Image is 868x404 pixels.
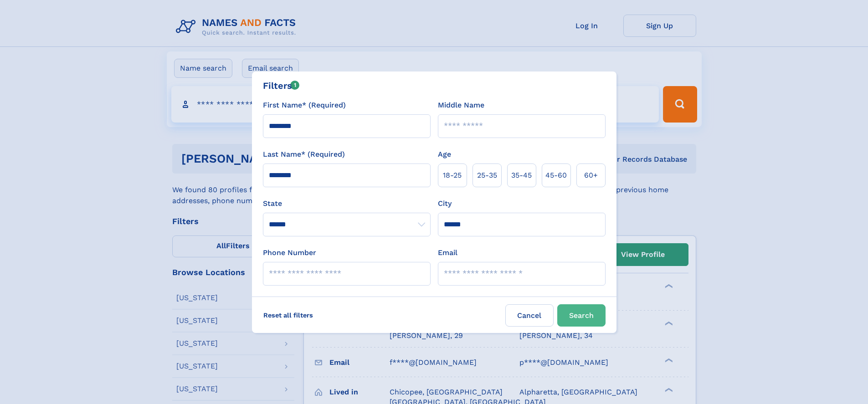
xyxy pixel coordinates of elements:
div: Filters [263,79,300,92]
span: 25‑35 [477,170,497,181]
button: Search [557,304,606,327]
label: Cancel [505,304,554,327]
label: Email [438,247,457,258]
label: City [438,198,452,209]
label: Phone Number [263,247,316,258]
label: Reset all filters [257,304,319,326]
label: Middle Name [438,100,484,111]
label: Last Name* (Required) [263,149,345,160]
span: 18‑25 [443,170,462,181]
label: Age [438,149,451,160]
span: 35‑45 [511,170,532,181]
span: 45‑60 [545,170,567,181]
span: 60+ [584,170,598,181]
label: First Name* (Required) [263,100,346,111]
label: State [263,198,431,209]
